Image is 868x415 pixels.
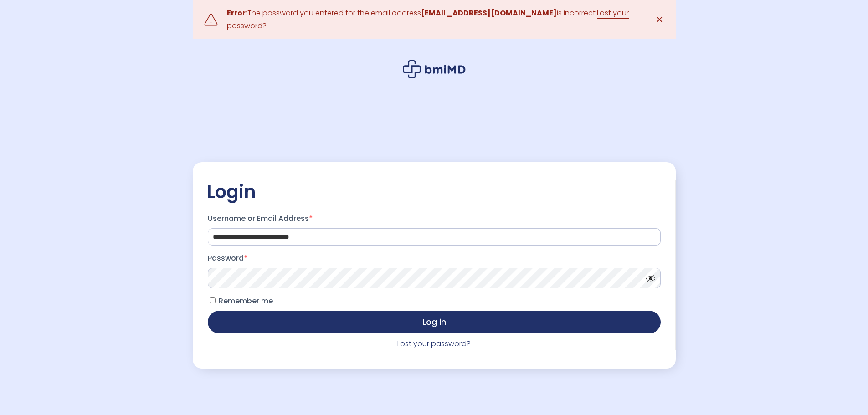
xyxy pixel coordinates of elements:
a: ✕ [651,10,669,29]
label: Password [208,251,661,266]
input: Remember me [210,297,216,303]
span: ✕ [656,13,663,26]
strong: [EMAIL_ADDRESS][DOMAIN_NAME] [421,8,557,18]
span: Remember me [219,296,273,306]
strong: Error: [227,8,247,18]
button: Log in [208,311,661,333]
div: The password you entered for the email address is incorrect. [227,7,642,32]
a: Lost your password? [397,338,471,349]
h2: Login [206,180,662,203]
label: Username or Email Address [208,211,661,226]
